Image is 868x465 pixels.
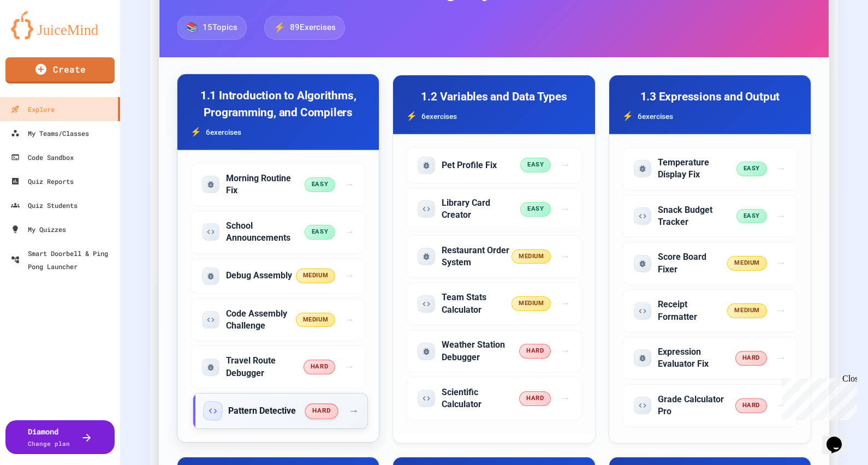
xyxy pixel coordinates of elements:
[203,21,237,34] span: 15 Topics
[519,344,551,359] span: hard
[226,220,305,245] h5: School Announcements
[228,405,296,417] h5: Pattern Detective
[442,386,519,411] h5: Scientific Calculator
[191,87,366,121] h3: 1.1 Introduction to Algorithms, Programming, and Compilers
[442,197,520,222] h5: Library Card Creator
[5,420,115,454] button: DiamondChange plan
[11,223,66,236] div: My Quizzes
[406,377,581,420] div: Start exercise: Scientific Calculator (hard difficulty, code problem)
[658,204,736,229] h5: Snack Budget Tracker
[11,127,89,140] div: My Teams/Classes
[186,20,198,34] span: 📚
[560,391,570,407] span: →
[11,175,74,188] div: Quiz Reports
[735,398,767,413] span: hard
[442,159,497,171] h5: Pet Profile Fix
[442,245,512,269] h5: Restaurant Order System
[406,110,581,123] div: 6 exercise s
[191,299,366,342] div: Start exercise: Code Assembly Challenge (medium difficulty, code problem)
[406,88,581,105] h3: 1.2 Variables and Data Types
[736,209,767,224] span: easy
[226,355,304,379] h5: Travel Route Debugger
[520,202,551,217] span: easy
[519,391,551,406] span: hard
[296,313,335,327] span: medium
[305,403,338,419] span: hard
[348,403,359,419] span: →
[776,255,786,271] span: →
[344,312,354,328] span: →
[305,225,335,240] span: easy
[658,394,735,418] h5: Grade Calculator Pro
[406,235,581,278] div: Start exercise: Restaurant Order System (medium difficulty, fix problem)
[226,172,305,197] h5: Morning Routine Fix
[658,299,728,323] h5: Receipt Formatter
[226,270,292,282] h5: Debug Assembly
[28,426,70,449] div: Diamond
[305,177,335,192] span: easy
[11,199,78,212] div: Quiz Students
[406,330,581,373] div: Start exercise: Weather Station Debugger (hard difficulty, fix problem)
[622,242,798,285] div: Start exercise: Score Board Fixer (medium difficulty, fix problem)
[406,188,581,231] div: Start exercise: Library Card Creator (easy difficulty, code problem)
[776,161,786,177] span: →
[28,439,70,448] span: Change plan
[622,337,798,380] div: Start exercise: Expression Evaluator Fix (hard difficulty, fix problem)
[193,393,368,429] div: Start exercise: Pattern Detective (hard difficulty, code problem)
[735,351,767,366] span: hard
[191,345,366,389] div: Start exercise: Travel Route Debugger (hard difficulty, fix problem)
[191,163,366,206] div: Start exercise: Morning Routine Fix (easy difficulty, fix problem)
[560,201,570,217] span: →
[344,268,354,284] span: →
[11,247,116,273] div: Smart Doorbell & Ping Pong Launcher
[560,249,570,265] span: →
[622,289,798,332] div: Start exercise: Receipt Formatter (medium difficulty, code problem)
[512,249,551,264] span: medium
[777,374,857,420] iframe: chat widget
[344,359,354,375] span: →
[776,208,786,224] span: →
[11,103,55,116] div: Explore
[622,110,798,123] div: 6 exercise s
[560,157,570,173] span: →
[658,251,728,276] h5: Score Board Fixer
[290,21,336,34] span: 89 Exercises
[822,421,857,454] iframe: chat widget
[622,384,798,427] div: Start exercise: Grade Calculator Pro (hard difficulty, code problem)
[304,360,335,374] span: hard
[736,162,767,176] span: easy
[560,343,570,359] span: →
[191,258,366,294] div: Start exercise: Debug Assembly (medium difficulty, fix problem)
[344,224,354,240] span: →
[658,346,735,371] h5: Expression Evaluator Fix
[226,308,296,332] h5: Code Assembly Challenge
[560,296,570,312] span: →
[512,296,551,311] span: medium
[11,151,74,164] div: Code Sandbox
[658,157,736,181] h5: Temperature Display Fix
[727,256,766,271] span: medium
[776,350,786,366] span: →
[727,303,766,318] span: medium
[296,269,335,283] span: medium
[622,147,798,190] div: Start exercise: Temperature Display Fix (easy difficulty, fix problem)
[11,11,109,39] img: logo-orange.svg
[442,339,519,363] h5: Weather Station Debugger
[776,303,786,319] span: →
[191,211,366,254] div: Start exercise: School Announcements (easy difficulty, code problem)
[622,195,798,238] div: Start exercise: Snack Budget Tracker (easy difficulty, code problem)
[776,398,786,414] span: →
[406,282,581,325] div: Start exercise: Team Stats Calculator (medium difficulty, code problem)
[5,57,115,84] a: Create
[520,158,551,172] span: easy
[191,126,366,139] div: 6 exercise s
[406,147,581,183] div: Start exercise: Pet Profile Fix (easy difficulty, fix problem)
[274,20,286,34] span: ⚡
[344,177,354,193] span: →
[442,291,512,316] h5: Team Stats Calculator
[4,4,75,69] div: Chat with us now!Close
[622,88,798,105] h3: 1.3 Expressions and Output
